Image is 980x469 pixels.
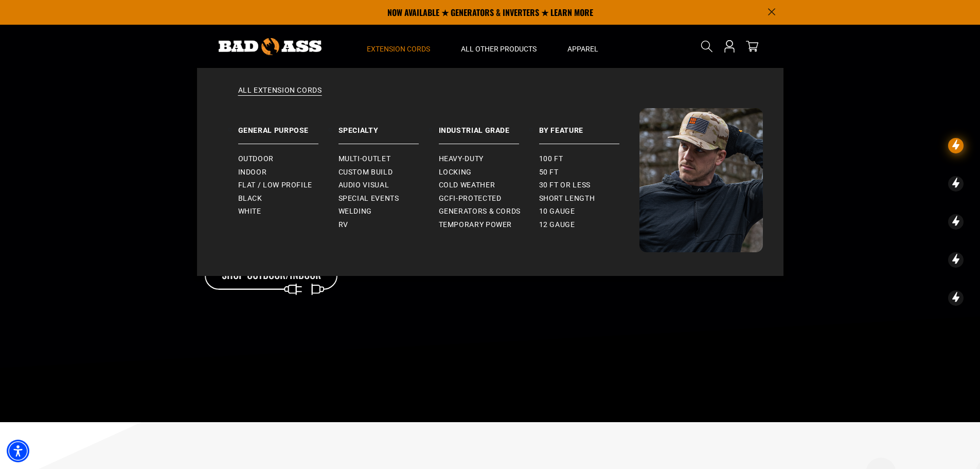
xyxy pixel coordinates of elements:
[439,207,521,216] span: Generators & Cords
[338,192,439,205] a: Special Events
[699,38,715,55] summary: Search
[539,166,639,179] a: 50 ft
[338,108,439,144] a: Specialty
[238,152,338,166] a: Outdoor
[338,220,348,230] span: RV
[539,152,639,166] a: 100 ft
[238,181,313,190] span: Flat / Low Profile
[338,218,439,232] a: RV
[539,108,639,144] a: By Feature
[7,440,29,462] div: Accessibility Menu
[539,192,639,205] a: Short Length
[338,168,393,177] span: Custom Build
[351,25,446,68] summary: Extension Cords
[639,108,763,252] img: Bad Ass Extension Cords
[439,192,539,205] a: GCFI-Protected
[552,25,614,68] summary: Apparel
[238,168,267,177] span: Indoor
[439,218,539,232] a: Temporary Power
[338,194,399,203] span: Special Events
[539,181,591,190] span: 30 ft or less
[439,168,472,177] span: Locking
[219,38,322,55] img: Bad Ass Extension Cords
[439,154,484,164] span: Heavy-Duty
[539,218,639,232] a: 12 gauge
[238,154,274,164] span: Outdoor
[338,179,439,192] a: Audio Visual
[238,194,262,203] span: Black
[338,152,439,166] a: Multi-Outlet
[539,205,639,218] a: 10 gauge
[446,25,552,68] summary: All Other Products
[439,181,495,190] span: Cold Weather
[238,166,338,179] a: Indoor
[744,40,760,53] a: cart
[338,154,391,164] span: Multi-Outlet
[439,205,539,218] a: Generators & Cords
[439,194,502,203] span: GCFI-Protected
[439,220,512,230] span: Temporary Power
[338,166,439,179] a: Custom Build
[539,220,575,230] span: 12 gauge
[721,25,738,68] a: Open this option
[439,108,539,144] a: Industrial Grade
[338,181,389,190] span: Audio Visual
[218,85,763,108] a: All Extension Cords
[539,154,563,164] span: 100 ft
[567,44,598,54] span: Apparel
[439,179,539,192] a: Cold Weather
[238,205,338,218] a: White
[461,44,537,54] span: All Other Products
[367,44,430,54] span: Extension Cords
[539,168,559,177] span: 50 ft
[238,192,338,205] a: Black
[539,179,639,192] a: 30 ft or less
[238,108,338,144] a: General Purpose
[205,262,338,290] a: Shop Outdoor/Indoor
[338,205,439,218] a: Welding
[439,152,539,166] a: Heavy-Duty
[539,194,595,203] span: Short Length
[439,166,539,179] a: Locking
[238,207,261,216] span: White
[238,179,338,192] a: Flat / Low Profile
[539,207,575,216] span: 10 gauge
[338,207,372,216] span: Welding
